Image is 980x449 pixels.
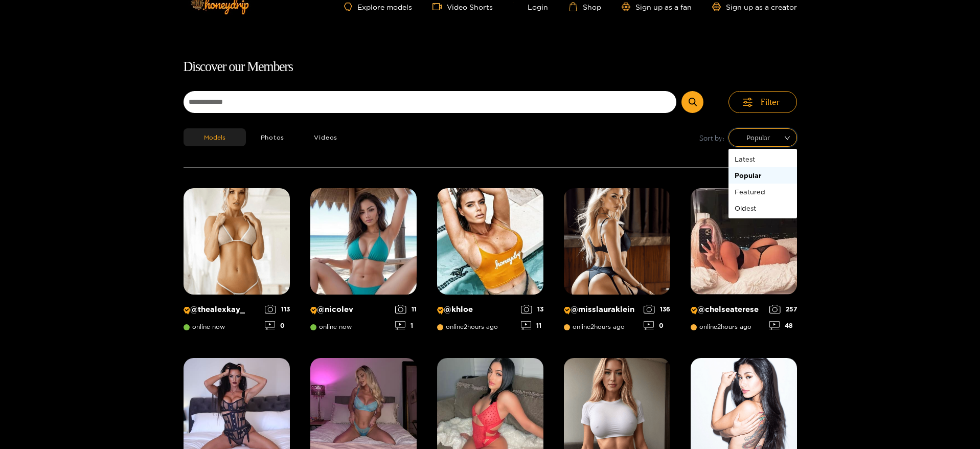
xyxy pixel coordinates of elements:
[246,128,300,146] button: Photos
[691,188,797,338] a: Creator Profile Image: chelseaterese@chelseatereseonline2hours ago25748
[564,305,639,315] p: @ misslauraklein
[728,200,797,216] div: Oldest
[184,128,246,146] button: Models
[681,91,703,113] button: Submit Search
[513,2,548,11] a: Login
[395,305,417,313] div: 11
[437,323,498,330] span: online 2 hours ago
[184,323,225,330] span: online now
[735,153,791,165] div: Latest
[691,323,751,330] span: online 2 hours ago
[310,188,417,295] img: Creator Profile Image: nicolev
[712,3,797,11] a: Sign up as a creator
[299,128,352,146] button: Videos
[310,188,417,338] a: Creator Profile Image: nicolev@nicolevonline now111
[184,305,260,315] p: @ thealexkay_
[432,2,447,11] span: video-camera
[564,188,670,295] img: Creator Profile Image: misslauraklein
[521,305,543,313] div: 13
[644,305,670,313] div: 136
[691,305,764,315] p: @ chelseaterese
[265,321,290,330] div: 0
[691,188,797,295] img: Creator Profile Image: chelseaterese
[736,130,789,145] span: Popular
[184,188,290,295] img: Creator Profile Image: thealexkay_
[735,203,791,214] div: Oldest
[728,128,797,147] div: sort
[644,321,670,330] div: 0
[437,188,543,295] img: Creator Profile Image: khloe
[521,321,543,330] div: 11
[437,305,516,315] p: @ khloe
[769,305,797,313] div: 257
[184,188,290,338] a: Creator Profile Image: thealexkay_@thealexkay_online now1130
[395,321,417,330] div: 1
[432,2,493,11] a: Video Shorts
[735,186,791,197] div: Featured
[761,96,780,108] span: Filter
[265,305,290,313] div: 113
[568,2,601,11] a: Shop
[310,323,352,330] span: online now
[344,3,412,11] a: Explore models
[728,151,797,167] div: Latest
[728,184,797,200] div: Featured
[728,91,797,113] button: Filter
[769,321,797,330] div: 48
[564,188,670,338] a: Creator Profile Image: misslauraklein@misslaurakleinonline2hours ago1360
[437,188,543,338] a: Creator Profile Image: khloe@khloeonline2hours ago1311
[310,305,390,315] p: @ nicolev
[184,56,797,78] h1: Discover our Members
[699,132,724,144] span: Sort by:
[564,323,625,330] span: online 2 hours ago
[735,170,791,181] div: Popular
[622,3,692,11] a: Sign up as a fan
[728,167,797,184] div: Popular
